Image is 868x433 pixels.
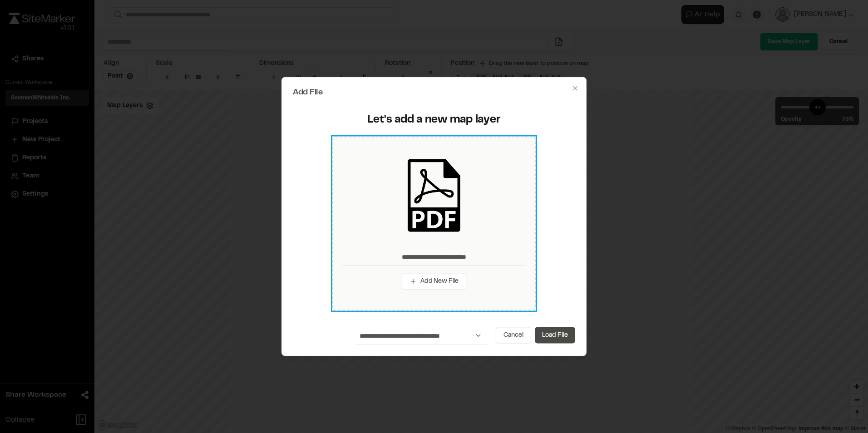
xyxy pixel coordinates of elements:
[402,273,466,290] button: Add New File
[293,89,575,97] h2: Add File
[398,159,470,232] img: pdf_black_icon.png
[496,327,531,343] button: Cancel
[332,136,536,310] div: Add New File
[298,113,570,128] div: Let's add a new map layer
[535,327,575,343] button: Load File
